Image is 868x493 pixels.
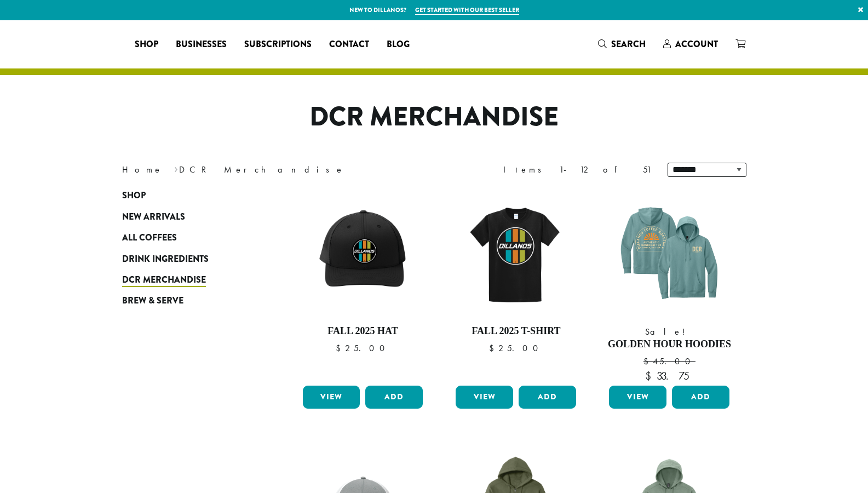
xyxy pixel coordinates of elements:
[122,231,177,245] span: All Coffees
[122,185,254,206] a: Shop
[176,38,227,51] span: Businesses
[122,270,254,290] a: DCR Merchandise
[672,386,729,409] button: Add
[609,386,666,409] a: View
[589,35,654,53] a: Search
[645,369,657,383] span: $
[122,207,254,227] a: New Arrivals
[415,5,519,15] a: Get started with our best seller
[122,290,254,311] a: Brew & Serve
[606,325,732,339] span: Sale!
[122,294,183,308] span: Brew & Serve
[300,191,426,381] a: Fall 2025 Hat $25.00
[122,163,418,176] nav: Breadcrumb
[300,191,426,317] img: DCR-Retro-Three-Strip-Circle-Patch-Trucker-Hat-Fall-WEB-scaled.jpg
[122,210,185,224] span: New Arrivals
[122,189,146,203] span: Shop
[503,163,651,176] div: Items 1-12 of 51
[643,356,653,367] span: $
[387,38,410,51] span: Blog
[519,386,576,409] button: Add
[645,369,693,383] bdi: 33.75
[456,386,513,409] a: View
[365,386,423,409] button: Add
[126,36,167,53] a: Shop
[336,342,390,354] bdi: 25.00
[606,191,732,317] img: DCR-SS-Golden-Hour-Hoodie-Eucalyptus-Blue-1200x1200-Web-e1744312709309.png
[675,38,718,50] span: Account
[135,38,158,51] span: Shop
[114,101,755,133] h1: DCR Merchandise
[303,386,360,409] a: View
[611,38,646,50] span: Search
[453,191,579,317] img: DCR-Retro-Three-Strip-Circle-Tee-Fall-WEB-scaled.jpg
[329,38,369,51] span: Contact
[453,325,579,337] h4: Fall 2025 T-Shirt
[336,342,345,354] span: $
[489,342,543,354] bdi: 25.00
[244,38,312,51] span: Subscriptions
[122,273,206,287] span: DCR Merchandise
[122,164,163,175] a: Home
[174,159,178,176] span: ›
[489,342,498,354] span: $
[122,227,254,248] a: All Coffees
[643,356,695,367] bdi: 45.00
[122,248,254,269] a: Drink Ingredients
[606,339,732,351] h4: Golden Hour Hoodies
[453,191,579,381] a: Fall 2025 T-Shirt $25.00
[300,325,426,337] h4: Fall 2025 Hat
[606,191,732,381] a: Sale! Golden Hour Hoodies $45.00
[122,253,209,266] span: Drink Ingredients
